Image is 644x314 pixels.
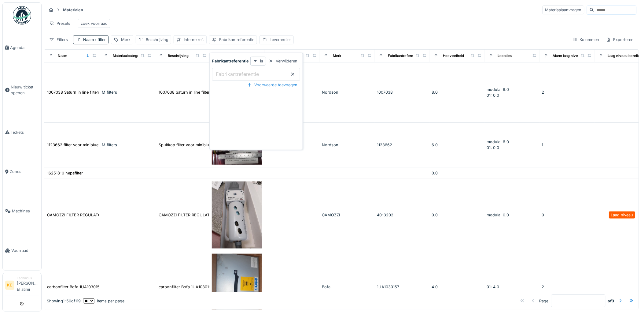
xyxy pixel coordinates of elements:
[94,37,106,42] span: : filter
[377,212,427,218] div: 40-3202
[5,281,14,290] li: KE
[102,89,152,95] div: M filters
[542,284,592,290] div: 2
[487,145,499,150] span: 01: 0.0
[322,142,372,148] div: Nordson
[83,37,106,43] div: Naam
[46,19,73,28] div: Presets
[58,53,67,58] div: Naam
[539,298,549,304] div: Page
[159,212,239,218] div: CAMOZZI FILTER REGULATOR MC202-D10
[11,84,39,96] span: Nieuw ticket openen
[270,37,291,43] div: Leverancier
[212,181,262,249] img: CAMOZZI FILTER REGULATOR MC202-D10
[498,53,512,58] div: Locaties
[47,298,81,304] div: Showing 1 - 50 of 119
[47,212,127,218] div: CAMOZZI FILTER REGULATOR MC202-D10
[47,89,121,95] div: 1007038 Saturn in line filters value pack
[611,212,633,218] div: Laag niveau
[388,53,420,58] div: Fabrikantreferentie
[377,89,427,95] div: 1007038
[61,7,86,13] strong: Materialen
[146,37,168,43] div: Beschrijving
[245,81,300,89] div: Voorwaarde toevoegen
[432,212,482,218] div: 0.0
[17,276,39,295] li: [PERSON_NAME] El atimi
[377,284,427,290] div: 1UA1030157
[184,37,204,43] div: Interne ref.
[553,53,582,58] div: Alarm laag niveau
[81,21,108,26] div: zoek voorraad
[608,298,614,304] strong: of 3
[333,53,341,58] div: Merk
[432,170,482,176] div: 0.0
[542,89,592,95] div: 2
[10,45,39,50] span: Agenda
[377,142,427,148] div: 1123662
[102,142,152,148] div: M filters
[13,6,31,24] img: Badge_color-CXgf-gQk.svg
[570,35,602,44] div: Kolommen
[542,212,592,218] div: 0
[487,140,509,144] span: modula: 6.0
[432,284,482,290] div: 4.0
[487,285,499,289] span: 01: 4.0
[121,37,131,43] div: Merk
[260,58,263,64] strong: is
[159,142,240,148] div: Spuitkop filter voor miniblue 2 inline filter ...
[159,89,246,95] div: 1007038 Saturn in line filters value pack verp...
[159,284,222,290] div: carbonfilter Bofa 1UA1030157 L84
[608,53,642,58] div: Laag niveau bereikt?
[212,58,249,64] strong: Fabrikantreferentie
[322,284,372,290] div: Bofa
[83,298,124,304] div: items per page
[219,37,254,43] div: Fabrikantreferentie
[432,142,482,148] div: 6.0
[432,89,482,95] div: 8.0
[603,35,637,44] div: Exporteren
[542,142,592,148] div: 1
[46,35,71,44] div: Filters
[17,276,39,280] div: Technicus
[443,53,464,58] div: Hoeveelheid
[12,208,39,214] span: Machines
[487,87,509,92] span: modula: 8.0
[487,213,509,217] span: modula: 0.0
[215,70,260,78] label: Fabrikantreferentie
[168,53,189,58] div: Beschrijving
[543,6,584,14] div: Materiaalaanvragen
[11,248,39,253] span: Voorraad
[10,169,39,174] span: Zones
[322,89,372,95] div: Nordson
[487,93,499,98] span: 01: 0.0
[322,212,372,218] div: CAMOZZI
[47,170,83,176] div: 162518-0 hepafilter
[113,53,144,58] div: Materiaalcategorie
[47,284,102,290] div: carbonfilter Bofa 1UA1030157
[47,142,116,148] div: 1123662 filter voor miniblue 2 pistool
[11,129,39,135] span: Tickets
[266,57,300,65] div: Verwijderen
